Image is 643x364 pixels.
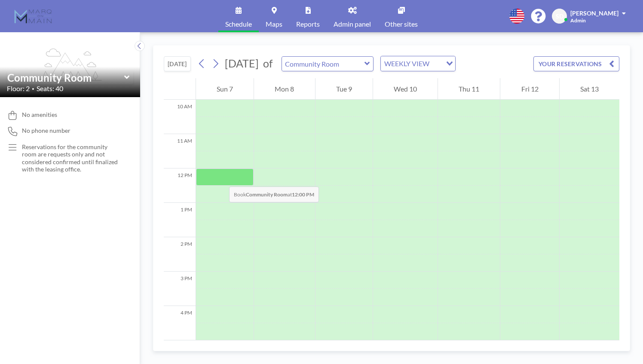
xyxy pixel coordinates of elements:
div: 3 PM [164,272,196,306]
div: 2 PM [164,237,196,272]
div: Tue 9 [315,78,373,100]
div: 1 PM [164,203,196,237]
span: Other sites [385,21,418,28]
b: 12:00 PM [292,191,314,198]
div: Thu 11 [438,78,500,100]
span: Schedule [225,21,252,28]
span: Seats: 40 [37,84,63,93]
span: Admin panel [334,21,371,28]
div: Sun 7 [196,78,254,100]
input: Search for option [432,58,441,69]
span: Book at [229,187,319,202]
input: Community Room [282,57,364,71]
div: 4 PM [164,306,196,340]
span: Floor: 2 [7,84,30,93]
input: Community Room [7,71,124,84]
div: 12 PM [164,168,196,203]
span: WEEKLY VIEW [383,58,431,69]
p: Reservations for the community room are requests only and not considered confirmed until finalize... [22,143,123,173]
div: 11 AM [164,134,196,168]
div: Sat 13 [560,78,619,100]
span: [PERSON_NAME] [570,9,619,17]
span: No amenities [22,111,57,119]
span: • [32,86,34,92]
div: Fri 12 [500,78,559,100]
span: of [263,57,273,70]
img: organization-logo [14,8,52,25]
button: [DATE] [164,56,191,71]
div: 10 AM [164,100,196,134]
div: Wed 10 [373,78,438,100]
span: No phone number [22,127,70,135]
div: Search for option [381,56,455,71]
span: SD [556,12,563,20]
span: Admin [570,17,586,24]
span: [DATE] [225,57,259,70]
span: Reports [296,21,320,28]
b: Community Room [246,191,288,198]
div: Mon 8 [254,78,315,100]
span: Maps [266,21,282,28]
button: YOUR RESERVATIONS [533,56,619,71]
